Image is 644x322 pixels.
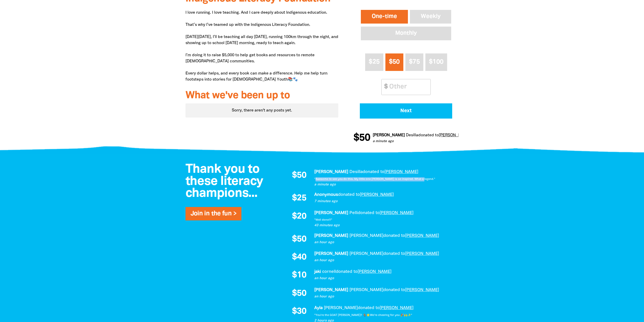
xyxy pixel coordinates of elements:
[367,108,445,113] span: Next
[314,270,321,274] em: jaki
[363,170,384,174] span: donated to
[358,211,380,215] span: donated to
[314,170,348,174] em: [PERSON_NAME]
[349,234,383,238] em: [PERSON_NAME]
[360,103,452,119] button: Pay with Credit Card
[403,134,415,137] em: Desilla
[380,306,413,310] a: [PERSON_NAME]
[349,288,383,292] em: [PERSON_NAME]
[191,211,236,217] a: Join in the fun >
[350,133,367,143] span: $50
[349,211,358,215] em: Pelli
[314,211,348,215] em: [PERSON_NAME]
[314,314,412,316] em: "You’re the GOAT [PERSON_NAME]!! 🐐🌟We’re cheering for you 🎉🙌✨"
[380,211,413,215] a: [PERSON_NAME]
[383,288,405,292] span: donated to
[314,193,338,197] em: Anonymous
[314,223,453,228] p: 43 minutes ago
[338,193,360,197] span: donated to
[405,53,423,71] button: $75
[384,170,418,174] a: [PERSON_NAME]
[324,306,358,310] em: [PERSON_NAME]
[185,164,263,199] span: Thank you to these literacy champions...
[185,103,339,118] div: Sorry, there aren't any posts yet.
[314,199,453,204] p: 7 minutes ago
[369,139,468,144] p: a minute ago
[358,306,380,310] span: donated to
[349,170,363,174] em: Desilla
[292,253,306,262] span: $40
[292,235,306,244] span: $50
[383,234,405,238] span: donated to
[292,307,306,316] span: $30
[314,240,453,245] p: an hour ago
[386,79,430,95] input: Other
[365,53,383,71] button: $25
[415,134,435,137] span: donated to
[314,182,453,187] p: a minute ago
[429,59,443,65] span: $100
[185,90,339,101] h3: What we've been up to
[360,26,452,41] button: Monthly
[360,193,394,197] a: [PERSON_NAME]
[314,234,348,238] em: [PERSON_NAME]
[405,288,439,292] a: [PERSON_NAME]
[322,270,336,274] em: cornell
[336,270,358,274] span: donated to
[314,252,348,256] em: [PERSON_NAME]
[314,288,348,292] em: [PERSON_NAME]
[314,178,435,180] em: "Awesome to see you do this. My little one [PERSON_NAME] is so inspired. What a legend."
[292,194,306,203] span: $25
[314,258,453,263] p: an hour ago
[405,234,439,238] a: [PERSON_NAME]
[314,294,453,299] p: an hour ago
[369,134,402,137] em: [PERSON_NAME]
[358,270,391,274] a: [PERSON_NAME]
[409,9,452,25] button: Weekly
[389,59,400,65] span: $50
[369,59,380,65] span: $25
[292,271,306,280] span: $10
[385,53,403,71] button: $50
[405,252,439,256] a: [PERSON_NAME]
[185,10,339,83] p: I love running. I love teaching. And I care deeply about Indigenous education. That’s why I’ve te...
[349,252,383,256] em: [PERSON_NAME]
[409,59,420,65] span: $75
[292,289,306,298] span: $50
[185,103,339,118] div: Paginated content
[314,219,332,221] em: "Well done!!!"
[425,53,447,71] button: $100
[435,134,468,137] a: [PERSON_NAME]
[292,171,306,180] span: $50
[360,9,409,25] button: One-time
[314,306,323,310] em: Ayla
[292,212,306,221] span: $20
[354,130,459,146] div: Donation stream
[314,276,453,281] p: an hour ago
[382,79,388,95] span: $
[383,252,405,256] span: donated to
